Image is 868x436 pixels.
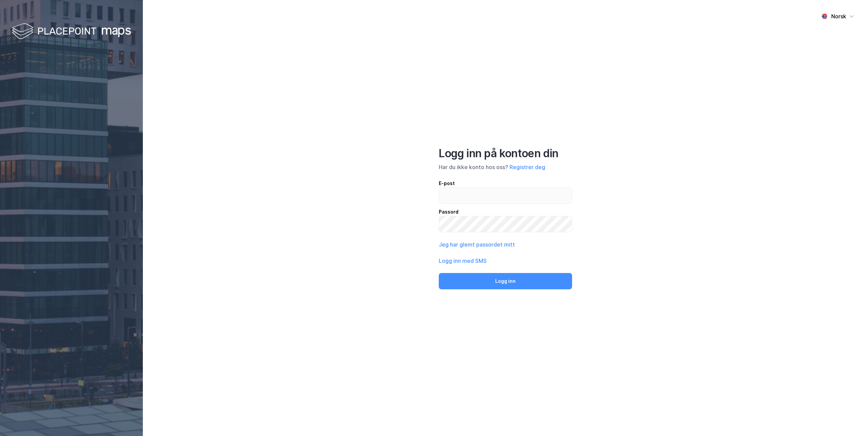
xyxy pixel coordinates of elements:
img: logo-white.f07954bde2210d2a523dddb988cd2aa7.svg [12,22,131,42]
button: Logg inn med SMS [439,257,487,265]
div: Passord [439,208,572,216]
button: Logg inn [439,273,572,289]
button: Registrer deg [510,163,545,171]
div: Har du ikke konto hos oss? [439,163,572,171]
div: Norsk [831,12,846,20]
button: Jeg har glemt passordet mitt [439,240,515,249]
div: E-post [439,179,572,187]
div: Logg inn på kontoen din [439,147,572,160]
